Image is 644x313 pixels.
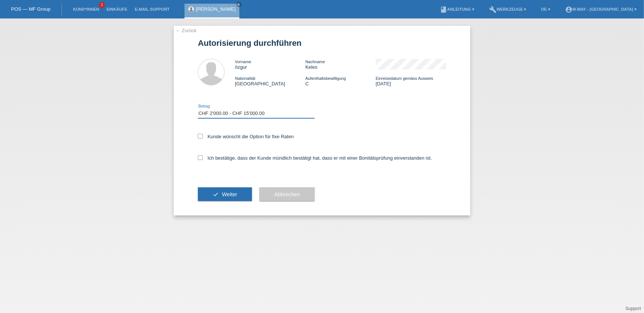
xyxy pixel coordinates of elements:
a: E-Mail Support [131,7,173,11]
span: Nationalität [235,76,255,81]
i: check [213,191,219,197]
label: Ich bestätige, dass der Kunde mündlich bestätigt hat, dass er mit einer Bonitätsprüfung einversta... [198,155,432,161]
a: buildWerkzeuge ▾ [485,7,530,11]
span: Weiter [222,191,237,197]
span: Abbrechen [274,191,300,197]
i: book [440,6,447,13]
a: DE ▾ [538,7,554,11]
div: [GEOGRAPHIC_DATA] [235,75,305,86]
a: close [236,2,242,7]
i: account_circle [565,6,572,13]
i: build [489,6,497,13]
span: Nachname [305,59,325,64]
a: POS — MF Group [11,6,50,12]
a: bookAnleitung ▾ [436,7,478,11]
span: 1 [99,2,105,8]
span: Aufenthaltsbewilligung [305,76,346,81]
a: Einkäufe [103,7,131,11]
div: C [305,75,376,86]
button: check Weiter [198,187,252,201]
i: close [237,3,241,6]
div: [DATE] [376,75,446,86]
a: Support [625,306,641,311]
div: özgur [235,59,305,70]
h1: Autorisierung durchführen [198,38,446,48]
div: Keles [305,59,376,70]
button: Abbrechen [259,187,315,201]
a: account_circlem-way - [GEOGRAPHIC_DATA] ▾ [561,7,640,11]
a: ← Zurück [176,28,196,33]
span: Einreisedatum gemäss Ausweis [376,76,433,81]
a: [PERSON_NAME] [196,6,236,12]
label: Kunde wünscht die Option für fixe Raten [198,134,294,139]
a: Kund*innen [69,7,103,11]
span: Vorname [235,59,251,64]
